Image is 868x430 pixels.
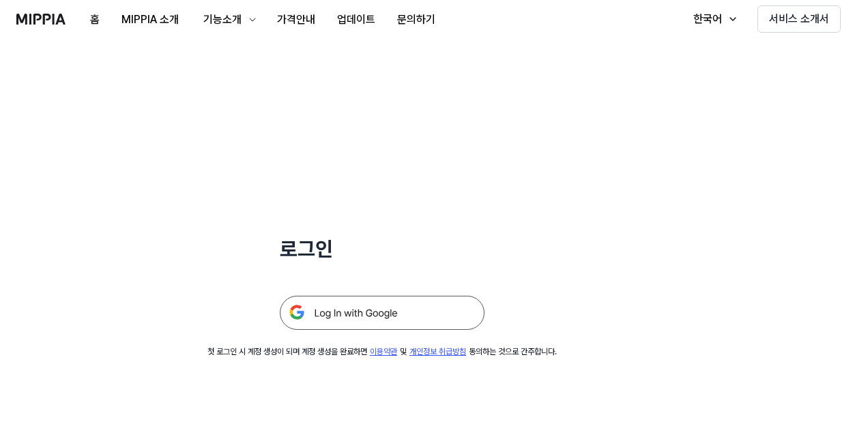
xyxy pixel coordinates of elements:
[111,6,190,33] button: MIPPIA 소개
[757,5,841,33] button: 서비스 소개서
[386,6,446,33] button: 문의하기
[409,347,466,356] a: 개인정보 취급방침
[190,6,266,33] button: 기능소개
[326,6,386,33] button: 업데이트
[79,6,111,33] button: 홈
[207,346,557,358] div: 첫 로그인 시 계정 생성이 되며 계정 생성을 완료하면 및 동의하는 것으로 간주합니다.
[280,296,484,330] img: 구글 로그인 버튼
[370,347,397,356] a: 이용약관
[680,5,747,33] button: 한국어
[326,1,386,38] a: 업데이트
[16,14,66,25] img: logo
[266,6,326,33] button: 가격안내
[691,11,725,27] div: 한국어
[280,234,484,263] h1: 로그인
[201,12,244,28] div: 기능소개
